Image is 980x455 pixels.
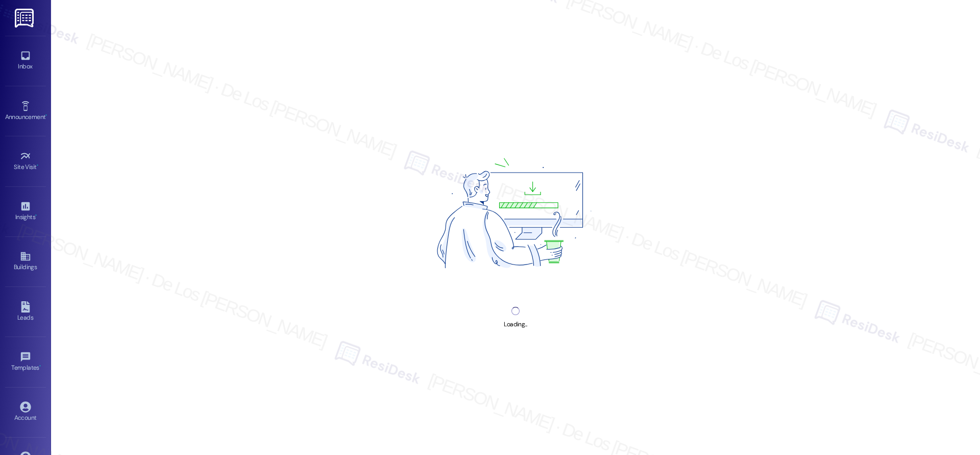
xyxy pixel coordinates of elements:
[35,212,37,219] span: •
[5,348,46,376] a: Templates •
[5,248,46,275] a: Buildings
[5,298,46,326] a: Leads
[45,112,47,119] span: •
[5,47,46,75] a: Inbox
[5,148,46,175] a: Site Visit •
[39,363,41,370] span: •
[504,319,527,330] div: Loading...
[5,198,46,225] a: Insights •
[37,162,38,169] span: •
[15,9,36,28] img: ResiDesk Logo
[5,398,46,426] a: Account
